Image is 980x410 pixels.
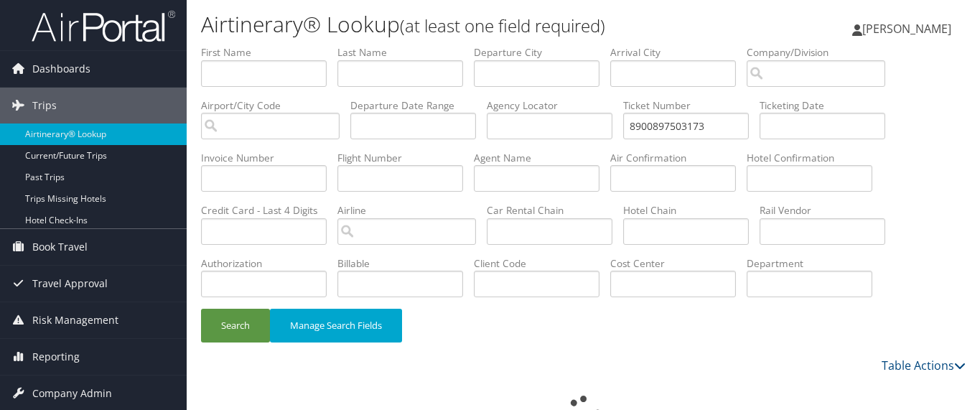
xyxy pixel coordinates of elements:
label: Billable [337,256,474,271]
small: (at least one field required) [400,14,605,37]
label: Arrival City [610,45,747,60]
label: Rail Vendor [760,203,896,218]
button: Manage Search Fields [270,309,402,343]
label: Invoice Number [201,151,337,165]
img: airportal-logo.png [32,9,175,43]
label: Agency Locator [487,98,623,113]
label: Car Rental Chain [487,203,623,218]
label: Agent Name [474,151,610,165]
label: Airport/City Code [201,98,350,113]
label: Credit Card - Last 4 Digits [201,203,337,218]
button: Search [201,309,270,343]
label: Ticketing Date [760,98,896,113]
label: Flight Number [337,151,474,165]
a: Table Actions [882,358,966,373]
label: First Name [201,45,337,60]
span: Risk Management [32,302,118,338]
label: Last Name [337,45,474,60]
label: Airline [337,203,487,218]
span: Dashboards [32,51,90,87]
label: Hotel Confirmation [747,151,883,165]
label: Hotel Chain [623,203,760,218]
label: Ticket Number [623,98,760,113]
span: Reporting [32,339,80,375]
label: Departure City [474,45,610,60]
h1: Airtinerary® Lookup [201,9,711,39]
label: Department [747,256,883,271]
label: Departure Date Range [350,98,487,113]
label: Company/Division [747,45,896,60]
span: Trips [32,88,57,124]
label: Authorization [201,256,337,271]
span: Book Travel [32,229,88,265]
label: Client Code [474,256,610,271]
label: Cost Center [610,256,747,271]
label: Air Confirmation [610,151,747,165]
span: [PERSON_NAME] [862,21,951,37]
span: Travel Approval [32,266,108,302]
a: [PERSON_NAME] [852,7,966,50]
